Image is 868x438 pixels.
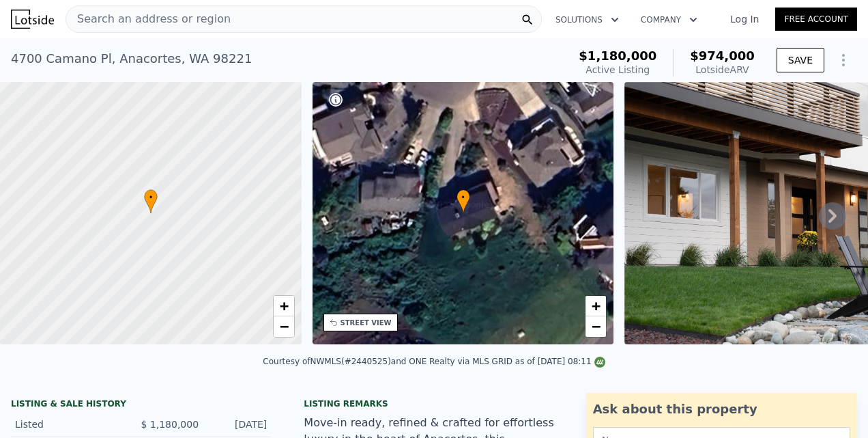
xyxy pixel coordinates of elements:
[304,398,564,409] div: Listing remarks
[279,297,288,314] span: +
[457,189,470,213] div: •
[592,318,601,335] span: −
[690,63,755,77] div: Lotside ARV
[15,418,130,431] div: Listed
[585,296,606,316] a: Zoom in
[11,49,252,68] div: 4700 Camano Pl , Anacortes , WA 98221
[209,418,267,431] div: [DATE]
[263,357,605,366] div: Courtesy of NWMLS (#2440525) and ONE Realty via MLS GRID as of [DATE] 08:11
[830,46,857,74] button: Show Options
[592,297,601,314] span: +
[714,12,775,26] a: Log In
[545,8,630,32] button: Solutions
[585,64,650,75] span: Active Listing
[274,316,294,337] a: Zoom out
[11,10,54,29] img: Lotside
[777,48,824,72] button: SAVE
[585,316,606,337] a: Zoom out
[144,189,158,213] div: •
[775,8,857,31] a: Free Account
[144,191,158,204] span: •
[690,49,755,63] span: $974,000
[66,11,231,27] span: Search an address or region
[593,400,850,419] div: Ask about this property
[279,318,288,335] span: −
[579,49,656,63] span: $1,180,000
[141,419,199,430] span: $ 1,180,000
[594,357,605,368] img: NWMLS Logo
[11,398,271,412] div: LISTING & SALE HISTORY
[341,318,392,328] div: STREET VIEW
[630,8,708,32] button: Company
[274,296,294,316] a: Zoom in
[457,191,470,204] span: •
